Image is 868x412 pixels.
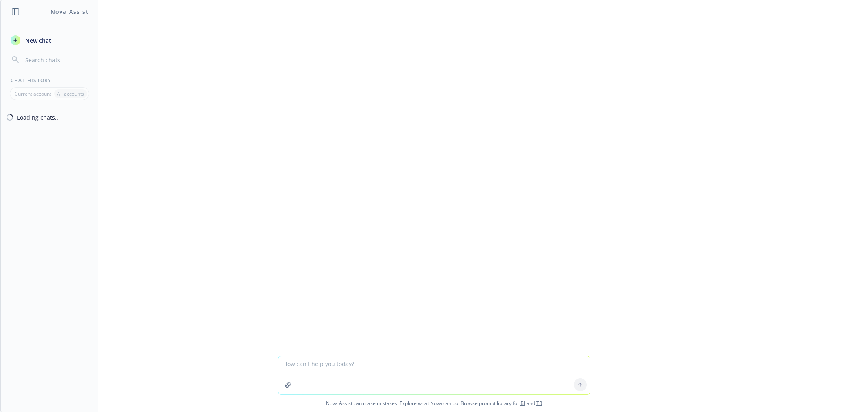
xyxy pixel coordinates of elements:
button: Loading chats... [1,110,98,125]
p: Current account [15,90,51,97]
button: New chat [7,33,92,48]
input: Search chats [24,54,88,66]
span: Nova Assist can make mistakes. Explore what Nova can do: Browse prompt library for and [4,395,864,412]
span: New chat [24,36,51,45]
p: All accounts [57,90,84,97]
a: BI [520,400,525,407]
h1: Nova Assist [50,7,89,16]
div: Chat History [1,77,98,84]
a: TR [536,400,542,407]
